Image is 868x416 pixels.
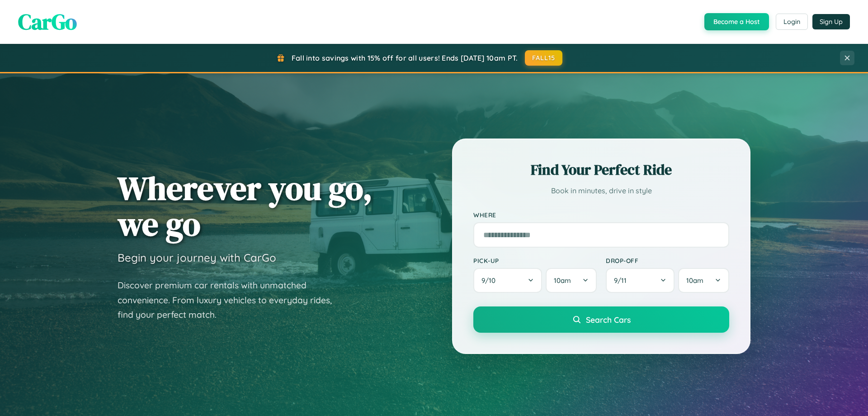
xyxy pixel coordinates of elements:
[473,268,542,293] button: 9/10
[686,276,703,285] span: 10am
[606,268,675,293] button: 9/11
[546,268,597,293] button: 10am
[18,7,77,37] span: CarGo
[525,50,563,66] button: FALL15
[473,257,597,264] label: Pick-up
[554,276,571,285] span: 10am
[614,276,631,285] span: 9 / 11
[812,14,850,29] button: Sign Up
[473,306,729,333] button: Search Cars
[606,257,729,264] label: Drop-off
[678,268,729,293] button: 10am
[481,276,500,285] span: 9 / 10
[473,160,729,180] h2: Find Your Perfect Ride
[586,315,631,325] span: Search Cars
[118,251,276,264] h3: Begin your journey with CarGo
[473,211,729,219] label: Where
[776,14,808,30] button: Login
[292,53,518,62] span: Fall into savings with 15% off for all users! Ends [DATE] 10am PT.
[704,13,769,30] button: Become a Host
[118,278,344,322] p: Discover premium car rentals with unmatched convenience. From luxury vehicles to everyday rides, ...
[473,184,729,197] p: Book in minutes, drive in style
[118,170,373,242] h1: Wherever you go, we go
